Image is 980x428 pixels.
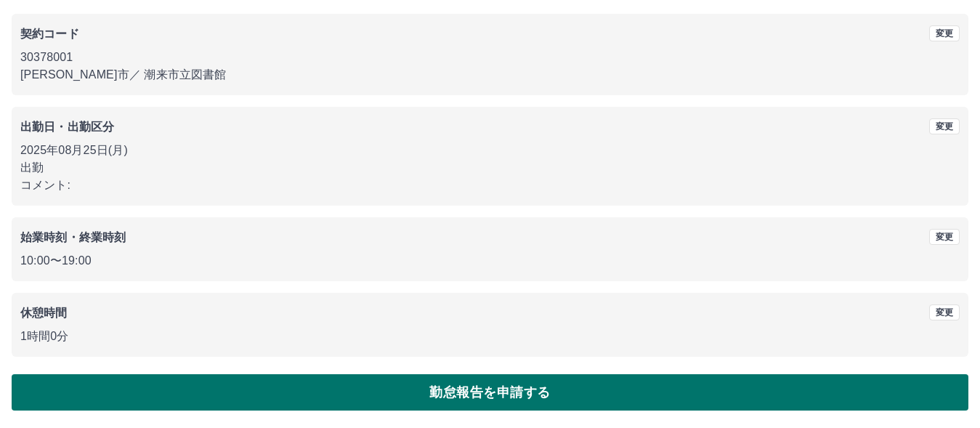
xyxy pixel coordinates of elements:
[929,25,960,41] button: 変更
[20,231,126,243] b: 始業時刻・終業時刻
[20,121,114,133] b: 出勤日・出勤区分
[929,304,960,320] button: 変更
[20,142,960,159] p: 2025年08月25日(月)
[20,177,960,194] p: コメント:
[12,374,968,411] button: 勤怠報告を申請する
[20,159,960,177] p: 出勤
[20,252,960,270] p: 10:00 〜 19:00
[929,229,960,245] button: 変更
[20,49,960,66] p: 30378001
[20,28,79,40] b: 契約コード
[20,307,68,319] b: 休憩時間
[20,66,960,84] p: [PERSON_NAME]市 ／ 潮来市立図書館
[20,328,960,345] p: 1時間0分
[929,118,960,134] button: 変更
